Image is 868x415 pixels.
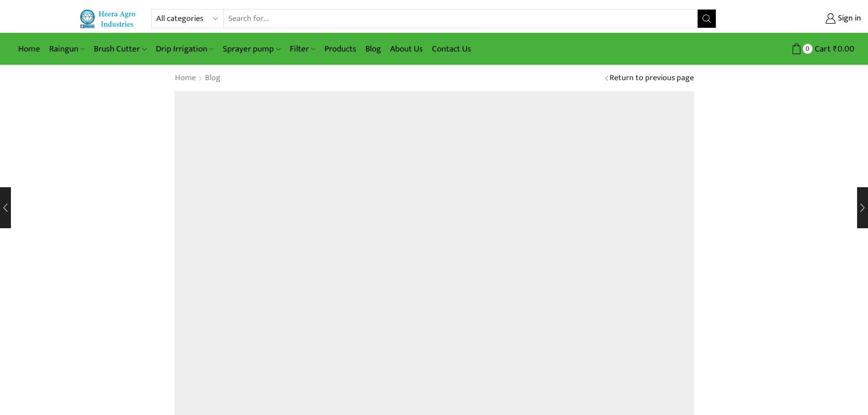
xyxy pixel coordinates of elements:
[725,41,854,57] a: 0 Cart ₹0.00
[89,38,151,60] a: Brush Cutter
[218,38,285,60] a: Sprayer pump
[833,42,854,56] bdi: 0.00
[224,10,698,28] input: Search for...
[45,38,89,60] a: Raingun
[698,10,716,28] button: Search button
[14,38,45,60] a: Home
[730,10,861,27] a: Sign in
[175,72,196,84] a: Home
[205,72,221,84] a: Blog
[833,42,837,56] span: ₹
[427,38,476,60] a: Contact Us
[151,38,218,60] a: Drip Irrigation
[320,38,361,60] a: Products
[610,72,694,84] a: Return to previous page
[836,13,861,25] span: Sign in
[803,44,812,53] span: 0
[812,43,831,55] span: Cart
[385,38,427,60] a: About Us
[361,38,385,60] a: Blog
[285,38,320,60] a: Filter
